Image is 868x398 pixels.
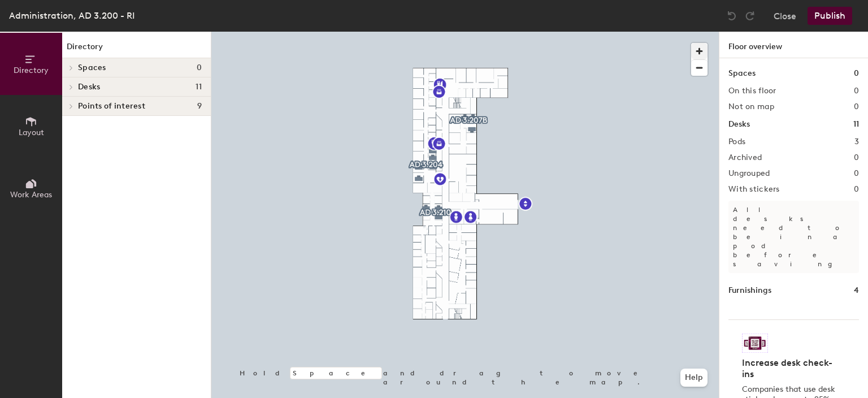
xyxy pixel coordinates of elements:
p: All desks need to be in a pod before saving [728,201,859,273]
h1: 11 [853,118,859,131]
h2: Archived [728,153,762,162]
span: 11 [196,83,202,92]
h2: With stickers [728,185,780,194]
span: 9 [197,102,202,111]
h2: On this floor [728,86,776,96]
h2: 0 [854,169,859,178]
h1: 4 [854,284,859,297]
img: Undo [726,10,737,21]
span: 0 [197,63,202,72]
h2: 0 [854,102,859,111]
h1: Furnishings [728,284,771,297]
h1: Directory [62,41,211,58]
h2: 0 [854,86,859,96]
h1: Spaces [728,67,756,80]
h2: 0 [854,185,859,194]
h2: 3 [854,137,859,146]
img: Sticker logo [742,334,768,353]
button: Close [774,7,796,25]
span: Work Areas [10,190,52,200]
img: Redo [744,10,756,21]
h1: 0 [854,67,859,80]
h2: Pods [728,137,745,146]
button: Help [680,369,708,387]
span: Points of interest [78,102,145,111]
span: Desks [78,83,100,92]
div: Administration, AD 3.200 - RI [9,8,135,23]
button: Publish [808,7,852,25]
span: Layout [19,128,44,137]
span: Directory [14,66,49,75]
h2: 0 [854,153,859,162]
h2: Ungrouped [728,169,770,178]
span: Spaces [78,63,106,72]
h1: Floor overview [719,32,868,58]
h2: Not on map [728,102,774,111]
h4: Increase desk check-ins [742,357,839,380]
h1: Desks [728,118,750,131]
